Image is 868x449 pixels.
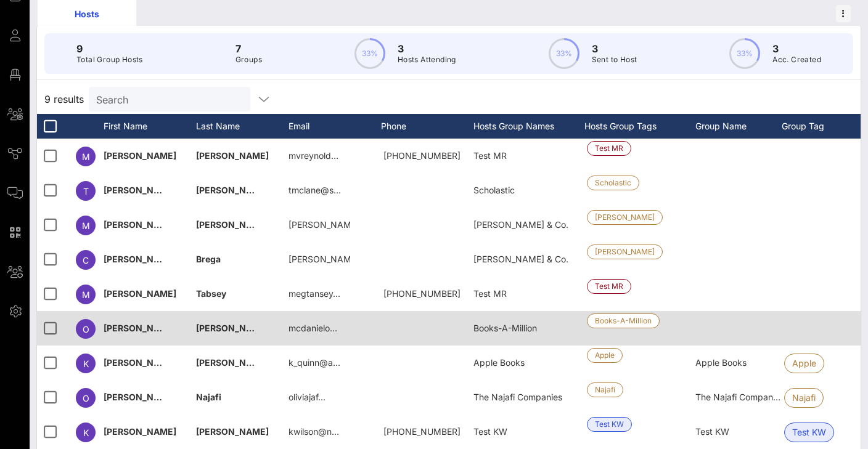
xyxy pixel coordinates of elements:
span: Apple [792,354,816,373]
span: M [82,220,90,231]
p: 3 [592,41,637,56]
span: The Najafi Companies [473,392,562,402]
span: K [83,358,89,369]
span: [PERSON_NAME] [196,185,269,195]
span: [PERSON_NAME] & Co. [473,254,568,264]
p: [PERSON_NAME].b… [289,242,350,277]
p: Groups [235,54,262,66]
span: [PERSON_NAME] [196,426,269,437]
span: Test KW [473,426,507,437]
div: Last Name [196,114,289,139]
p: tmclane@s… [289,173,341,208]
p: [PERSON_NAME].j… [289,208,350,242]
span: M [82,289,90,300]
span: T [83,186,89,196]
span: Apple Books [473,357,525,368]
p: k_quinn@a… [289,346,340,380]
p: 3 [772,41,821,56]
span: [PERSON_NAME] [104,392,176,402]
span: Apple [595,349,615,362]
span: [PERSON_NAME] [104,426,176,437]
div: First Name [104,114,196,139]
p: 7 [235,41,262,56]
span: Test KW [792,423,826,442]
span: Scholastic [473,185,515,195]
span: Najafi [595,383,615,397]
span: The Najafi Companies [695,392,784,402]
p: kwilson@n… [289,415,339,449]
p: 3 [398,41,456,56]
span: [PERSON_NAME] [595,211,655,224]
span: Najafi [792,389,816,407]
p: oliviajaf… [289,380,325,415]
span: Books-A-Million [595,314,652,328]
span: Test MR [473,288,507,299]
p: Hosts Attending [398,54,456,66]
span: K [83,427,89,438]
p: Acc. Created [772,54,821,66]
span: [PERSON_NAME] [104,219,176,230]
span: [PERSON_NAME] [196,323,269,333]
div: Hosts Group Tags [584,114,695,139]
div: Hosts [47,7,127,20]
span: C [83,255,89,265]
span: [PERSON_NAME] [104,357,176,368]
p: Sent to Host [592,54,637,66]
span: +16464799676 [383,288,461,299]
span: [PERSON_NAME] [196,219,269,230]
div: Phone [381,114,473,139]
p: mcdanielo… [289,311,337,346]
span: [PERSON_NAME] [104,288,176,299]
span: Test MR [595,142,623,155]
span: [PERSON_NAME] [196,150,269,161]
p: mvreynold… [289,139,338,173]
span: +16467626311 [383,426,461,437]
div: Group Tag [782,114,868,139]
span: Test MR [595,280,623,293]
span: M [82,152,90,162]
span: O [83,393,89,403]
div: Group Name [695,114,782,139]
span: O [83,324,89,334]
p: 9 [76,41,143,56]
p: megtansey… [289,277,340,311]
div: Email [289,114,381,139]
span: Test KW [695,426,729,437]
span: Brega [196,254,221,264]
span: [PERSON_NAME] [196,357,269,368]
div: Hosts Group Names [473,114,584,139]
span: [PERSON_NAME] [104,185,176,195]
span: Tabsey [196,288,226,299]
span: [PERSON_NAME] [104,254,176,264]
span: Scholastic [595,176,631,190]
span: [PERSON_NAME] [104,323,176,333]
span: [PERSON_NAME] & Co. [473,219,568,230]
span: Test MR [473,150,507,161]
span: [PERSON_NAME] [595,245,655,259]
span: +15058500530 [383,150,461,161]
span: [PERSON_NAME] [104,150,176,161]
span: Test KW [595,418,624,431]
span: Apple Books [695,357,747,368]
span: 9 results [44,92,84,107]
p: Total Group Hosts [76,54,143,66]
span: Najafi [196,392,221,402]
span: Books-A-Million [473,323,537,333]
